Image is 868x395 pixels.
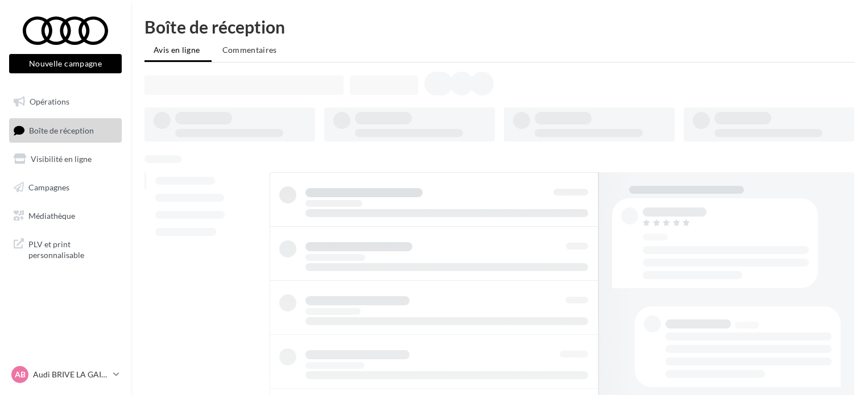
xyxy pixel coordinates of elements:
a: Campagnes [7,176,124,199]
span: AB [15,369,26,380]
span: Commentaires [222,45,277,55]
span: Boîte de réception [29,125,94,135]
span: Opérations [30,97,69,106]
button: Nouvelle campagne [9,54,122,73]
div: Boîte de réception [144,18,854,35]
a: Boîte de réception [7,118,124,143]
a: Opérations [7,90,124,114]
span: Médiathèque [28,210,75,220]
a: Médiathèque [7,204,124,228]
a: PLV et print personnalisable [7,232,124,265]
span: Campagnes [28,182,69,192]
p: Audi BRIVE LA GAILLARDE [33,369,109,380]
a: Visibilité en ligne [7,147,124,171]
a: AB Audi BRIVE LA GAILLARDE [9,364,122,385]
span: Visibilité en ligne [31,154,92,164]
span: PLV et print personnalisable [28,236,117,261]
